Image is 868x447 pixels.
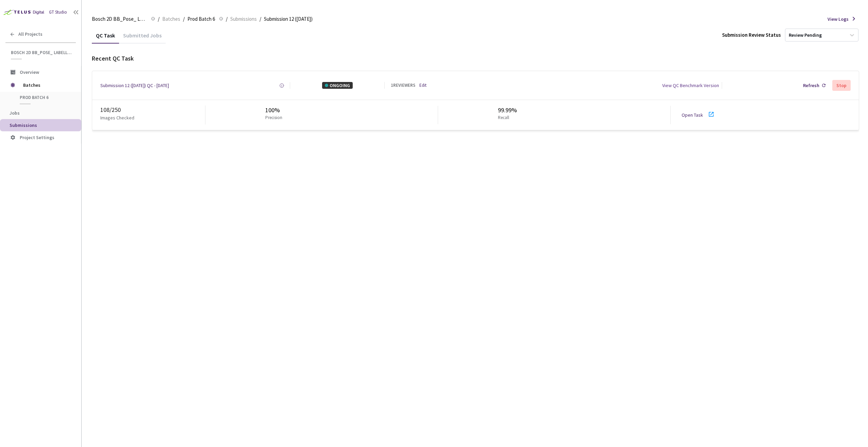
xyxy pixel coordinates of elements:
span: Jobs [10,110,20,116]
span: Prod Batch 6 [20,95,70,100]
span: Prod Batch 6 [187,15,215,23]
span: Bosch 2D BB_Pose_ Labelling (2025) [11,50,72,55]
div: GT Studio [49,9,67,16]
div: 108 / 250 [100,105,205,114]
li: / [158,15,160,23]
li: / [183,15,185,23]
p: Recall [498,115,514,121]
li: / [226,15,228,23]
li: / [260,15,261,23]
a: Open Task [682,112,703,118]
div: Review Pending [789,32,822,38]
a: Edit [419,82,427,89]
a: Submission 12 ([DATE]) QC - [DATE] [100,82,169,89]
span: Submissions [10,122,37,128]
div: Recent QC Task [92,54,859,63]
div: ONGOING [322,82,353,89]
div: 100% [265,106,285,115]
div: Stop [836,83,847,88]
div: Refresh [803,82,819,89]
div: Submission Review Status [722,31,781,38]
span: Batches [162,15,180,23]
a: Batches [161,15,182,22]
div: 99.99% [498,106,517,115]
p: Precision [265,115,282,121]
div: Submitted Jobs [119,32,166,44]
div: 1 REVIEWERS [391,82,415,89]
span: Submissions [230,15,257,23]
span: Overview [20,69,39,75]
a: Submissions [229,15,258,22]
span: Submission 12 ([DATE]) [264,15,313,23]
span: Project Settings [20,134,54,140]
span: All Projects [18,31,43,37]
p: Images Checked [100,114,134,121]
div: View QC Benchmark Version [662,82,719,89]
span: Batches [23,78,70,92]
span: Bosch 2D BB_Pose_ Labelling (2025) [92,15,147,23]
div: QC Task [92,32,119,44]
span: View Logs [828,16,849,22]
